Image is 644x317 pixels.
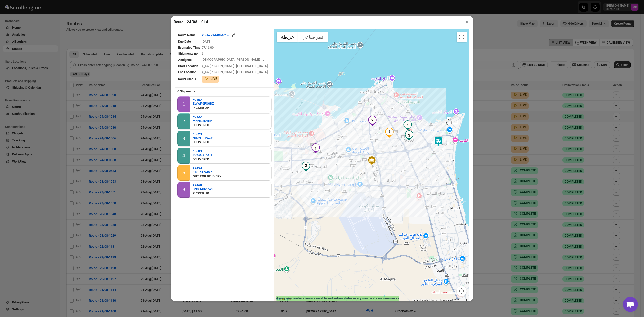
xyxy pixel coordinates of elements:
div: DELIVERED [193,140,213,145]
div: 6 [182,187,185,193]
div: 3 [404,130,414,140]
span: Shipments no. [178,52,199,55]
button: عرض صور القمر الصناعي [298,32,328,42]
div: 1 [182,101,185,107]
button: EQ6JGYPO1T [193,153,213,157]
span: Due Date [178,39,191,43]
a: البنود (يتم فتح الرابط في علامة تبويب جديدة) [462,299,468,302]
button: × [463,18,470,25]
div: 5 [384,128,394,138]
span: Route Name [178,33,196,37]
div: 1 [311,143,321,153]
button: MNNN3KVEPT [193,119,214,123]
h2: Route - 24/08-1014 [174,19,208,24]
a: ‏فتح هذه المنطقة في "خرائط Google" (يؤدي ذلك إلى فتح نافذة جديدة) [275,296,292,302]
button: اختصارات لوحة المفاتيح [413,299,437,302]
button: عرض خريطة الشارع [277,32,298,42]
b: #9454 [193,166,202,170]
span: Assignee [178,58,192,62]
span: 07:16:00 [202,46,214,49]
button: NDJNT1PCZF [193,136,213,140]
span: Map data ©2025 [440,299,459,302]
button: #9529 [193,132,213,136]
div: 2 [301,163,311,173]
span: Start Location [178,64,198,68]
div: شارع [PERSON_NAME]، [GEOGRAPHIC_DATA]... [202,70,271,75]
button: ZWWR6FG0BZ [193,102,214,105]
div: PICKED UP [193,105,214,110]
button: تبديل إلى العرض ملء الشاشة [457,32,467,42]
b: #9467 [193,98,202,102]
b: LIVE [211,77,217,81]
div: 2 [182,118,185,124]
b: #9529 [193,132,202,136]
span: 6 [202,52,203,55]
div: OUT FOR DELIVERY [193,174,221,179]
button: K18T2CVJN7 [193,170,221,174]
span: Estimated Time [178,46,200,49]
b: #9539 [193,149,202,153]
button: #9469 [193,183,213,187]
a: دردشة مفتوحة [623,297,638,312]
b: #9469 [193,183,202,187]
div: DELIVERED [193,157,213,162]
div: 4 [403,120,413,130]
div: شارع [PERSON_NAME]، [GEOGRAPHIC_DATA]... [202,64,271,69]
div: 6 [367,116,377,126]
button: Route - 24/08-1014 [202,33,236,38]
span: [DATE] [202,39,211,43]
button: #9454 [193,166,221,170]
label: Assignee's live location is available and auto-updates every minute if assignee moves [276,296,399,301]
div: DELIVERED [193,123,214,128]
button: #9467 [193,98,214,102]
button: LIVE [204,76,217,81]
button: عناصر التحكّم بطريقة عرض الخريطة [457,286,467,296]
div: 5 [182,170,185,176]
button: #9539 [193,149,213,153]
div: PICKED UP [193,191,213,196]
span: Route status [178,77,196,81]
b: 6 Shipments [175,87,198,96]
b: #9527 [193,115,202,119]
button: BN8H4B2PW2 [193,187,213,191]
span: End Location [178,70,196,74]
div: 4 [182,153,185,158]
button: [DEMOGRAPHIC_DATA][PERSON_NAME] [202,58,266,63]
button: #9527 [193,115,214,119]
img: Google [275,296,292,302]
div: 3 [182,136,185,141]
